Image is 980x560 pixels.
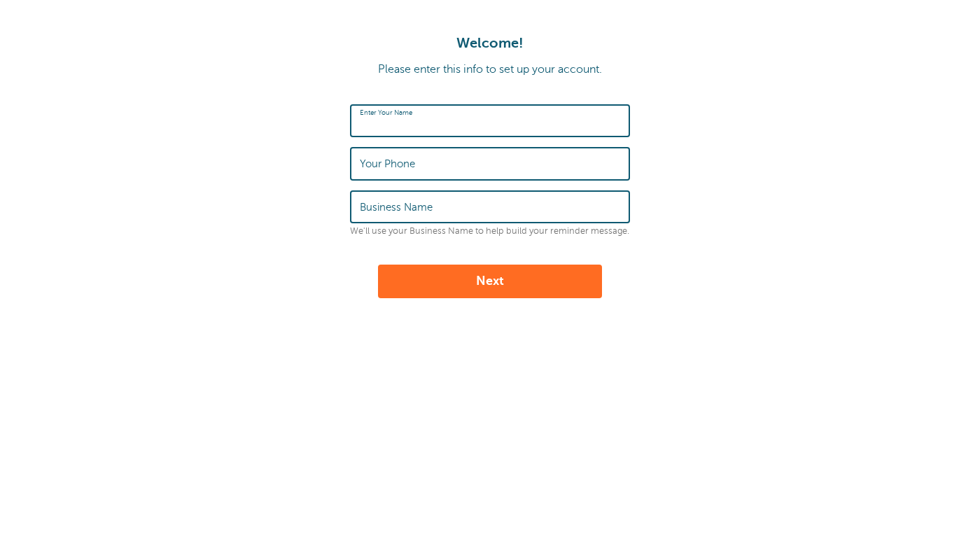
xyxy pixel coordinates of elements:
[350,226,630,237] p: We'll use your Business Name to help build your reminder message.
[14,35,966,52] h1: Welcome!
[378,265,602,298] button: Next
[360,108,412,117] label: Enter Your Name
[360,201,433,213] label: Business Name
[360,157,415,170] label: Your Phone
[14,63,966,76] p: Please enter this info to set up your account.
